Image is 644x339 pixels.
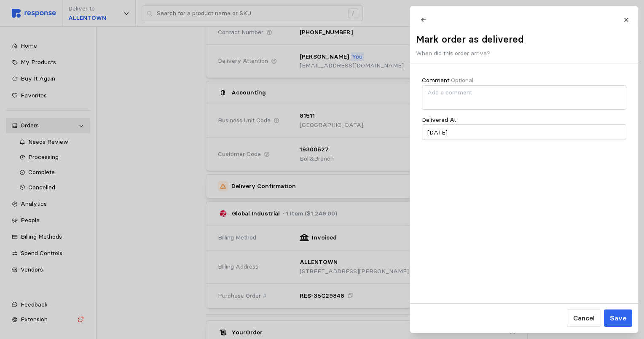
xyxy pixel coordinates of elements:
[573,313,594,323] p: Cancel
[416,49,523,58] p: When did this order arrive?
[422,76,473,85] p: Comment
[566,309,601,327] button: Cancel
[416,33,523,46] h2: Mark order as delivered
[604,309,632,327] button: Save
[451,76,473,84] span: Optional
[609,313,626,323] p: Save
[422,116,456,125] p: Delivered At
